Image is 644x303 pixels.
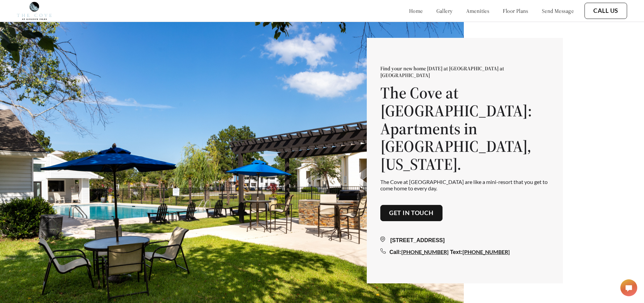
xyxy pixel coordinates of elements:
[380,84,549,173] h1: The Cove at [GEOGRAPHIC_DATA]: Apartments in [GEOGRAPHIC_DATA], [US_STATE].
[585,3,627,19] button: Call Us
[389,249,401,255] span: Call:
[450,249,462,255] span: Text:
[380,205,443,221] button: Get in touch
[380,65,549,78] p: Find your new home [DATE] at [GEOGRAPHIC_DATA] at [GEOGRAPHIC_DATA]
[462,249,510,255] a: [PHONE_NUMBER]
[466,7,490,14] a: amenities
[380,179,549,191] p: The Cove at [GEOGRAPHIC_DATA] are like a mini-resort that you get to come home to every day.
[593,7,618,15] a: Call Us
[389,209,434,217] a: Get in touch
[380,236,549,244] div: [STREET_ADDRESS]
[542,7,574,14] a: send message
[401,249,449,255] a: [PHONE_NUMBER]
[409,7,423,14] a: home
[17,2,52,20] img: cove_at_golden_isles_logo.png
[503,7,528,14] a: floor plans
[436,7,453,14] a: gallery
